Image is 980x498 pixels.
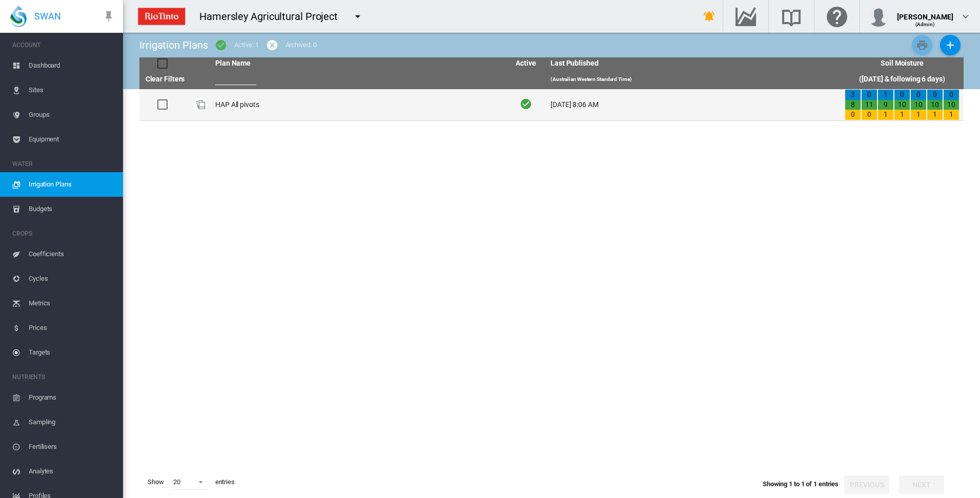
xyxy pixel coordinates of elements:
th: Plan Name [211,57,505,70]
span: SWAN [34,10,61,23]
button: Previous [844,475,889,494]
span: Coefficients [29,242,115,266]
span: WATER [12,156,115,172]
div: 1 [894,110,910,120]
th: Soil Moisture [841,57,964,70]
div: 1 [927,110,943,120]
img: SWAN-Landscape-Logo-Colour-drop.png [10,6,27,27]
span: Cycles [29,266,115,291]
span: (Admin) [915,22,935,27]
span: ACCOUNT [12,37,115,53]
md-icon: icon-menu-down [352,10,364,23]
md-icon: icon-plus [944,39,956,51]
span: Groups [29,102,115,127]
div: 11 [862,100,877,110]
div: 1 [944,110,959,120]
md-icon: icon-checkbox-marked-circle [215,39,227,51]
button: icon-menu-down [348,6,368,27]
div: Irrigation Plans [139,38,208,52]
div: 8 [845,100,861,110]
span: Prices [29,316,115,340]
div: Archived: 0 [285,40,317,50]
span: Sites [29,78,115,102]
div: 10 [927,100,943,110]
div: 1 [878,110,893,120]
td: HAP All pivots [211,89,505,120]
div: Hamersley Agricultural Project [199,9,347,24]
span: NUTRIENTS [12,369,115,385]
img: profile.jpg [868,6,889,27]
div: 10 [911,100,926,110]
span: Metrics [29,291,115,316]
span: Budgets [29,197,115,221]
div: 9 [878,100,893,110]
span: Show [144,473,168,491]
img: ZPXdBAAAAAElFTkSuQmCC [134,4,189,29]
span: Programs [29,385,115,410]
div: 10 [894,100,910,110]
md-icon: Go to the Data Hub [733,10,758,23]
span: CROPS [12,225,115,242]
div: 0 [927,90,943,100]
md-icon: icon-pin [103,10,115,23]
div: 0 [944,90,959,100]
div: 0 [845,110,861,120]
span: Dashboard [29,53,115,78]
th: Last Published [546,57,841,70]
span: Sampling [29,410,115,434]
button: Print Irrigation Plans [912,35,932,55]
span: Equipment [29,127,115,152]
th: Active [505,57,546,70]
div: [PERSON_NAME] [897,8,953,18]
md-icon: icon-printer [916,39,928,51]
td: 3 8 0 0 11 0 1 9 1 0 10 1 0 10 1 0 10 1 0 10 1 [841,89,964,120]
div: Active: 1 [234,40,258,50]
span: Fertilisers [29,434,115,459]
td: [DATE] 8:06 AM [546,89,841,120]
th: (Australian Western Standard Time) [546,70,841,89]
button: Add New Plan [940,35,961,55]
img: product-image-placeholder.png [195,98,207,111]
md-icon: Search the knowledge base [779,10,804,23]
span: Showing 1 to 1 of 1 entries [763,480,839,488]
md-icon: icon-cancel [266,39,278,51]
div: Plan Id: 17653 [195,98,207,111]
span: entries [211,473,239,491]
md-icon: Click here for help [825,10,849,23]
div: 3 [845,90,861,100]
div: 1 [878,90,893,100]
a: Clear Filters [146,75,185,83]
button: Next [899,475,944,494]
div: 0 [911,90,926,100]
div: 1 [911,110,926,120]
md-icon: icon-bell-ring [703,10,716,23]
button: icon-bell-ring [699,6,720,27]
span: Irrigation Plans [29,172,115,197]
div: 20 [173,478,180,486]
div: 0 [862,90,877,100]
div: 10 [944,100,959,110]
div: 0 [894,90,910,100]
md-icon: icon-chevron-down [959,10,972,23]
th: ([DATE] & following 6 days) [841,70,964,89]
div: 0 [862,110,877,120]
span: Analytes [29,459,115,484]
span: Targets [29,340,115,365]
